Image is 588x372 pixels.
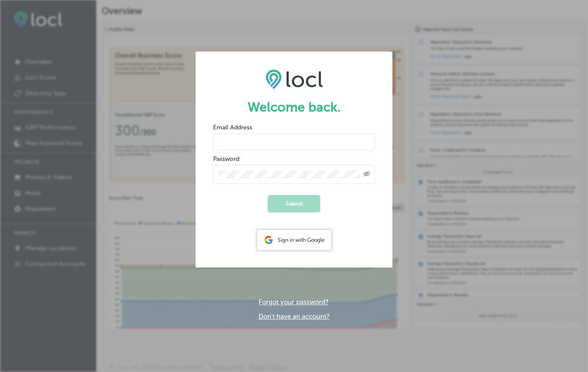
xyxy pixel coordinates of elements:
[259,298,329,306] a: Forgot your password?
[213,155,239,163] label: Password
[259,313,329,320] a: Don't have an account?
[213,99,375,115] h1: Welcome back.
[257,230,331,250] div: Sign in with Google
[266,69,323,89] img: LOCL logo
[363,170,370,178] span: Toggle password visibility
[213,124,252,131] label: Email Address
[268,195,320,212] button: Submit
